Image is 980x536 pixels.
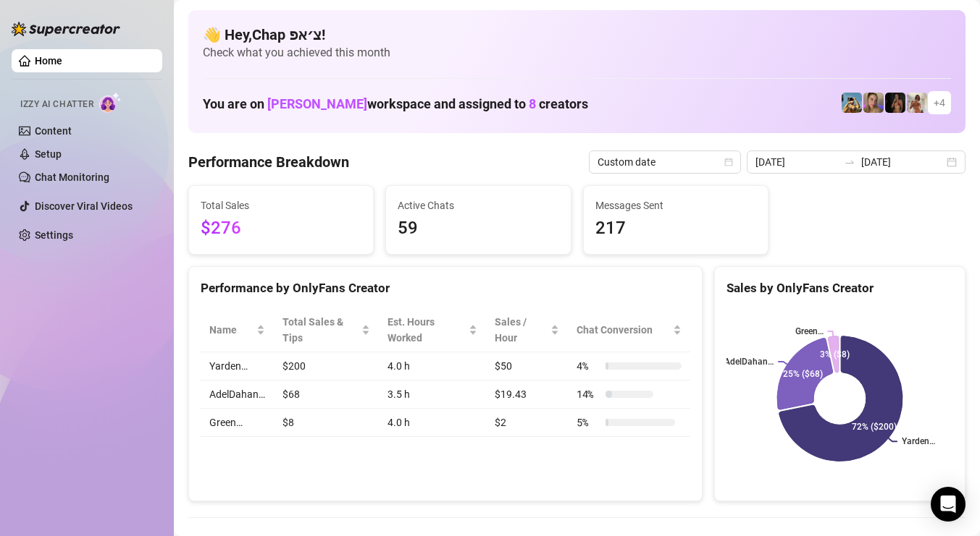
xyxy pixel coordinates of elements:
[842,93,862,113] img: Babydanix
[201,278,690,298] div: Performance by OnlyFans Creator
[398,197,558,213] span: Active Chats
[577,414,600,430] span: 5 %
[486,380,568,409] td: $19.43
[724,357,774,367] text: AdelDahan…
[35,200,133,212] a: Discover Viral Videos
[885,93,905,113] img: the_bohema
[755,154,838,170] input: Start date
[282,314,359,346] span: Total Sales & Tips
[12,22,120,36] img: logo-BBDzfeDw.svg
[201,197,361,213] span: Total Sales
[595,215,756,242] span: 217
[274,352,379,380] td: $200
[267,96,367,111] span: [PERSON_NAME]
[20,98,93,111] span: Izzy AI Chatter
[203,25,951,45] h4: 👋 Hey, Chap צ׳אפ !
[577,358,600,374] span: 4 %
[35,171,109,183] a: Chat Monitoring
[35,229,73,241] a: Settings
[486,409,568,437] td: $2
[388,314,466,346] div: Est. Hours Worked
[724,158,733,166] span: calendar
[486,352,568,380] td: $50
[209,322,254,338] span: Name
[844,156,855,168] span: to
[495,314,548,346] span: Sales / Hour
[907,93,927,113] img: Green
[795,326,824,336] text: Green…
[201,352,274,380] td: Yarden…
[203,45,951,61] span: Check what you achieved this month
[902,436,935,446] text: Yarden…
[934,95,945,111] span: + 4
[931,487,966,522] div: Open Intercom Messenger
[274,409,379,437] td: $8
[35,148,62,160] a: Setup
[201,215,361,242] span: $276
[203,96,588,112] h1: You are on workspace and assigned to creators
[379,380,486,409] td: 3.5 h
[99,92,122,113] img: AI Chatter
[274,308,379,352] th: Total Sales & Tips
[577,322,670,338] span: Chat Conversion
[844,156,855,168] span: swap-right
[595,197,756,213] span: Messages Sent
[35,55,62,67] a: Home
[863,93,884,113] img: Cherry
[379,409,486,437] td: 4.0 h
[568,308,690,352] th: Chat Conversion
[726,278,953,298] div: Sales by OnlyFans Creator
[35,125,72,137] a: Content
[861,154,944,170] input: End date
[529,96,536,111] span: 8
[379,352,486,380] td: 4.0 h
[577,386,600,402] span: 14 %
[486,308,568,352] th: Sales / Hour
[201,409,274,437] td: Green…
[598,151,732,173] span: Custom date
[188,152,349,172] h4: Performance Breakdown
[274,380,379,409] td: $68
[201,380,274,409] td: AdelDahan…
[398,215,558,242] span: 59
[201,308,274,352] th: Name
